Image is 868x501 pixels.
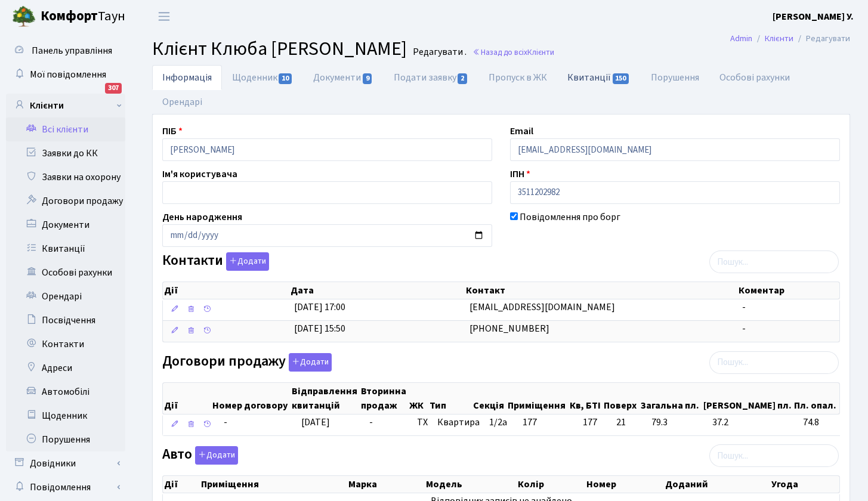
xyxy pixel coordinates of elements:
a: Назад до всіхКлієнти [472,47,554,58]
div: 307 [105,83,122,94]
th: Угода [770,476,839,493]
span: 10 [279,73,292,84]
b: Комфорт [41,7,98,26]
th: Секція [472,383,506,414]
button: Договори продажу [289,353,332,372]
th: Тип [428,383,472,414]
span: 2 [458,73,467,84]
a: Особові рахунки [6,261,125,284]
button: Контакти [226,252,269,271]
span: [PHONE_NUMBER] [469,322,549,335]
span: [DATE] 15:50 [294,322,345,335]
span: [EMAIL_ADDRESS][DOMAIN_NAME] [469,301,615,314]
span: [DATE] 17:00 [294,301,345,314]
span: [DATE] [301,416,330,429]
label: День народження [162,210,242,224]
span: Таун [41,7,125,27]
th: Приміщення [200,476,347,493]
span: 177 [523,416,537,429]
a: Квитанції [557,65,640,89]
th: [PERSON_NAME] пл. [702,383,793,414]
input: Пошук... [709,351,839,374]
th: Коментар [737,282,839,299]
th: Дії [163,282,289,299]
th: Вторинна продаж [360,383,408,414]
a: Заявки до КК [6,141,125,165]
span: Клієнти [527,47,554,58]
span: Панель управління [32,44,112,57]
span: 150 [613,73,629,84]
a: Додати [286,351,332,372]
input: Пошук... [709,444,839,467]
th: Дата [289,282,465,299]
a: Всі клієнти [6,117,125,141]
span: ТХ [417,416,428,429]
a: Пропуск в ЖК [478,65,557,90]
a: Контакти [6,332,125,356]
label: Контакти [162,252,269,271]
th: Марка [347,476,425,493]
button: Авто [195,446,238,465]
label: Email [510,124,533,138]
span: - [742,301,746,314]
label: Повідомлення про борг [520,210,620,224]
a: Панель управління [6,39,125,63]
span: Квартира [437,416,480,429]
span: - [224,416,227,429]
span: - [742,322,746,335]
th: Поверх [603,383,639,414]
th: Модель [425,476,517,493]
th: Контакт [465,282,737,299]
a: Адреси [6,356,125,380]
a: [PERSON_NAME] У. [773,10,854,24]
label: ІПН [510,167,530,181]
th: Дії [163,383,211,414]
a: Посвідчення [6,308,125,332]
span: 177 [583,416,607,429]
nav: breadcrumb [712,26,868,51]
th: Номер договору [211,383,291,414]
small: Редагувати . [410,47,467,58]
span: 74.8 [803,416,838,429]
a: Щоденник [6,404,125,428]
th: Дії [163,476,200,493]
a: Подати заявку [384,65,478,90]
a: Додати [192,444,238,465]
a: Договори продажу [6,189,125,213]
th: Доданий [664,476,770,493]
a: Автомобілі [6,380,125,404]
span: - [369,416,373,429]
a: Особові рахунки [709,65,800,90]
th: Пл. опал. [793,383,839,414]
th: Приміщення [506,383,569,414]
span: 9 [363,73,372,84]
span: Мої повідомлення [30,68,106,81]
th: Номер [585,476,664,493]
a: Заявки на охорону [6,165,125,189]
a: Клієнти [765,32,793,45]
a: Додати [223,250,269,271]
th: ЖК [408,383,428,414]
input: Пошук... [709,250,839,273]
a: Квитанції [6,237,125,261]
label: ПІБ [162,124,183,138]
th: Відправлення квитанцій [291,383,360,414]
span: Клієнт Клюба [PERSON_NAME] [152,35,407,63]
a: Мої повідомлення307 [6,63,125,86]
li: Редагувати [793,32,850,45]
a: Повідомлення [6,475,125,499]
th: Колір [517,476,585,493]
th: Кв, БТІ [569,383,603,414]
b: [PERSON_NAME] У. [773,10,854,23]
th: Загальна пл. [640,383,702,414]
span: 1/2а [489,416,507,429]
a: Документи [303,65,383,90]
a: Admin [730,32,752,45]
a: Документи [6,213,125,237]
label: Договори продажу [162,353,332,372]
span: 79.3 [651,416,703,429]
button: Переключити навігацію [149,7,179,26]
img: logo.png [12,5,36,29]
label: Авто [162,446,238,465]
label: Ім'я користувача [162,167,237,181]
